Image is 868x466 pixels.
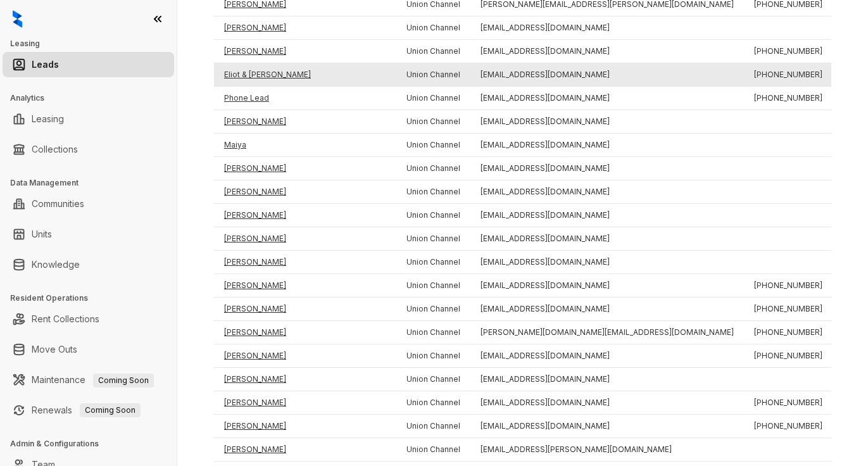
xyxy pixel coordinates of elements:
[214,87,396,110] td: Phone Lead
[470,251,744,274] td: [EMAIL_ADDRESS][DOMAIN_NAME]
[214,344,396,368] td: [PERSON_NAME]
[3,367,174,393] li: Maintenance
[396,391,470,415] td: Union Channel
[744,274,833,298] td: [PHONE_NUMBER]
[214,415,396,438] td: [PERSON_NAME]
[396,180,470,204] td: Union Channel
[10,92,177,104] h3: Analytics
[470,87,744,110] td: [EMAIL_ADDRESS][DOMAIN_NAME]
[214,321,396,344] td: [PERSON_NAME]
[470,368,744,391] td: [EMAIL_ADDRESS][DOMAIN_NAME]
[93,374,154,387] span: Coming Soon
[470,157,744,180] td: [EMAIL_ADDRESS][DOMAIN_NAME]
[10,438,177,450] h3: Admin & Configurations
[32,306,99,332] a: Rent Collections
[470,180,744,204] td: [EMAIL_ADDRESS][DOMAIN_NAME]
[744,63,833,87] td: [PHONE_NUMBER]
[470,16,744,40] td: [EMAIL_ADDRESS][DOMAIN_NAME]
[396,134,470,157] td: Union Channel
[3,337,174,362] li: Move Outs
[470,438,744,462] td: [EMAIL_ADDRESS][PERSON_NAME][DOMAIN_NAME]
[214,274,396,298] td: [PERSON_NAME]
[470,204,744,227] td: [EMAIL_ADDRESS][DOMAIN_NAME]
[470,274,744,298] td: [EMAIL_ADDRESS][DOMAIN_NAME]
[32,52,59,77] a: Leads
[214,134,396,157] td: Maiya
[214,251,396,274] td: [PERSON_NAME]
[3,52,174,77] li: Leads
[32,137,78,162] a: Collections
[396,204,470,227] td: Union Channel
[396,227,470,251] td: Union Channel
[214,368,396,391] td: [PERSON_NAME]
[214,438,396,462] td: [PERSON_NAME]
[214,180,396,204] td: [PERSON_NAME]
[396,368,470,391] td: Union Channel
[214,40,396,63] td: [PERSON_NAME]
[3,306,174,332] li: Rent Collections
[744,298,833,321] td: [PHONE_NUMBER]
[3,222,174,247] li: Units
[396,40,470,63] td: Union Channel
[470,110,744,134] td: [EMAIL_ADDRESS][DOMAIN_NAME]
[744,415,833,438] td: [PHONE_NUMBER]
[470,298,744,321] td: [EMAIL_ADDRESS][DOMAIN_NAME]
[32,191,84,217] a: Communities
[744,391,833,415] td: [PHONE_NUMBER]
[214,391,396,415] td: [PERSON_NAME]
[214,157,396,180] td: [PERSON_NAME]
[470,134,744,157] td: [EMAIL_ADDRESS][DOMAIN_NAME]
[744,40,833,63] td: [PHONE_NUMBER]
[744,344,833,368] td: [PHONE_NUMBER]
[214,204,396,227] td: [PERSON_NAME]
[214,227,396,251] td: [PERSON_NAME]
[470,391,744,415] td: [EMAIL_ADDRESS][DOMAIN_NAME]
[470,40,744,63] td: [EMAIL_ADDRESS][DOMAIN_NAME]
[214,110,396,134] td: [PERSON_NAME]
[396,438,470,462] td: Union Channel
[32,398,141,423] a: RenewalsComing Soon
[396,16,470,40] td: Union Channel
[10,177,177,189] h3: Data Management
[744,321,833,344] td: [PHONE_NUMBER]
[470,63,744,87] td: [EMAIL_ADDRESS][DOMAIN_NAME]
[470,227,744,251] td: [EMAIL_ADDRESS][DOMAIN_NAME]
[396,415,470,438] td: Union Channel
[10,38,177,49] h3: Leasing
[396,87,470,110] td: Union Channel
[3,137,174,162] li: Collections
[214,16,396,40] td: [PERSON_NAME]
[3,252,174,277] li: Knowledge
[744,87,833,110] td: [PHONE_NUMBER]
[396,321,470,344] td: Union Channel
[32,106,64,132] a: Leasing
[396,298,470,321] td: Union Channel
[214,298,396,321] td: [PERSON_NAME]
[3,106,174,132] li: Leasing
[396,274,470,298] td: Union Channel
[10,293,177,304] h3: Resident Operations
[396,63,470,87] td: Union Channel
[32,252,80,277] a: Knowledge
[396,344,470,368] td: Union Channel
[470,415,744,438] td: [EMAIL_ADDRESS][DOMAIN_NAME]
[32,222,52,247] a: Units
[80,403,141,417] span: Coming Soon
[3,191,174,217] li: Communities
[214,63,396,87] td: Eliot & [PERSON_NAME]
[470,344,744,368] td: [EMAIL_ADDRESS][DOMAIN_NAME]
[396,157,470,180] td: Union Channel
[396,110,470,134] td: Union Channel
[13,10,22,28] img: logo
[32,337,77,362] a: Move Outs
[3,398,174,423] li: Renewals
[470,321,744,344] td: [PERSON_NAME][DOMAIN_NAME][EMAIL_ADDRESS][DOMAIN_NAME]
[396,251,470,274] td: Union Channel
